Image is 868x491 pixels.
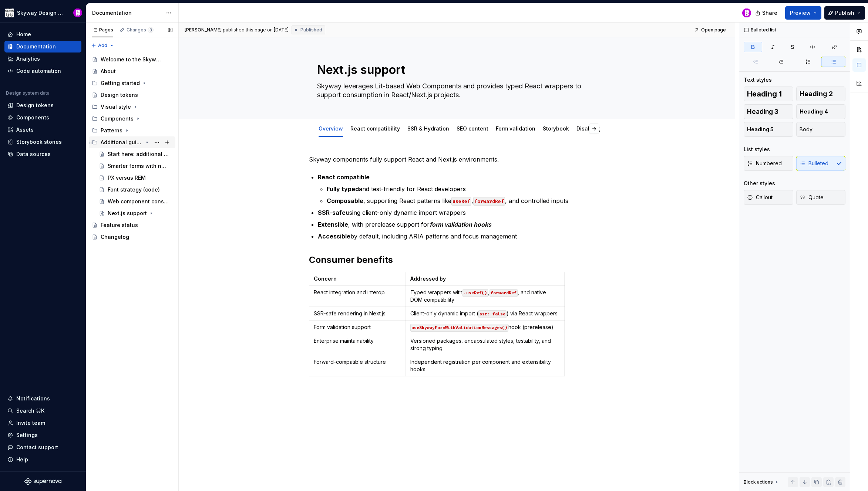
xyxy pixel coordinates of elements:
em: form validation hooks [430,221,491,228]
a: About [89,65,175,77]
p: hook (prerelease) [410,324,560,331]
button: Search ⌘K [4,405,81,417]
button: Share [751,6,782,20]
p: , supporting React patterns like , , and controlled inputs [327,196,605,205]
a: Design tokens [89,89,175,101]
strong: Addressed by [410,275,446,282]
p: Independent registration per component and extensibility hooks [410,358,560,373]
a: React compatibility [350,125,400,132]
p: Skyway components fully support React and Next.js environments. [309,155,605,164]
div: Page tree [89,54,175,243]
div: SSR & Hydration [404,121,452,136]
code: .useRef() [462,289,488,297]
span: 3 [148,27,154,33]
div: Invite team [16,419,45,427]
code: ssr: false [478,310,507,318]
div: Pages [92,27,113,33]
span: Open page [701,27,726,33]
p: Forward-compatible structure [314,358,401,366]
p: Enterprise maintainability [314,337,401,345]
div: Visual style [89,101,175,113]
span: Heading 1 [747,90,782,98]
div: Notifications [16,395,50,402]
div: Additional guidance [89,136,175,148]
div: Patterns [101,127,122,134]
p: by default, including ARIA patterns and focus management [318,232,605,241]
strong: Extensible [318,221,348,228]
a: Invite team [4,417,81,429]
div: Changelog [101,233,129,241]
a: Design tokens [4,99,81,111]
strong: React compatible [318,173,370,181]
span: Heading 3 [747,108,778,115]
img: 7d2f9795-fa08-4624-9490-5a3f7218a56a.png [5,9,14,17]
a: Home [4,28,81,40]
div: Block actions [744,477,780,487]
p: Versioned packages, encapsulated styles, testability, and strong typing [410,337,560,352]
code: useRef [451,197,471,206]
a: Start here: additional guidance [96,148,175,160]
span: Preview [790,9,811,17]
strong: SSR-safe [318,209,346,216]
span: Heading 2 [800,90,833,98]
div: Design system data [6,90,50,96]
div: Font strategy (code) [108,186,160,193]
button: Body [796,122,846,137]
a: Font strategy (code) [96,184,175,196]
a: Overview [319,125,343,132]
span: Body [800,126,813,133]
div: Help [16,456,28,463]
button: Add [89,40,117,51]
a: Analytics [4,53,81,65]
div: Getting started [89,77,175,89]
div: Skyway Design System [17,9,64,17]
div: Visual style [101,103,131,111]
div: Analytics [16,55,40,62]
div: Search ⌘K [16,407,44,414]
a: Storybook stories [4,136,81,148]
span: Quote [800,194,824,201]
svg: Supernova Logo [24,478,61,485]
strong: Accessible [318,233,350,240]
span: [PERSON_NAME] [185,27,222,33]
div: Assets [16,126,34,133]
a: Next.js support [96,207,175,219]
div: Storybook [540,121,572,136]
strong: Composable [327,197,363,204]
strong: Fully typed [327,185,359,193]
div: Disabling Lit Dev Mode [573,121,639,136]
div: Design tokens [16,102,54,109]
img: Bobby Davis [73,9,82,17]
div: Code automation [16,67,61,75]
a: Form validation [496,125,535,132]
div: React compatibility [347,121,403,136]
button: Heading 4 [796,104,846,119]
button: Callout [744,190,793,205]
button: Notifications [4,393,81,404]
a: Data sources [4,148,81,160]
code: forwardRef [489,289,518,297]
div: Other styles [744,180,775,187]
div: Patterns [89,125,175,136]
a: Disabling Lit Dev Mode [576,125,636,132]
div: Documentation [16,43,56,50]
button: Publish [824,6,865,20]
div: Additional guidance [101,139,143,146]
div: Data sources [16,150,51,158]
a: PX versus REM [96,172,175,184]
div: Settings [16,431,38,439]
span: Heading 4 [800,108,828,115]
p: SSR-safe rendering in Next.js [314,310,401,317]
a: Open page [692,25,729,35]
div: Feature status [101,221,138,229]
div: PX versus REM [108,174,146,182]
code: forwardRef [473,197,505,206]
div: Text styles [744,76,772,84]
code: useSkywayFormWithValidationMessages() [410,324,508,332]
button: Heading 2 [796,87,846,101]
button: Preview [785,6,821,20]
a: Storybook [543,125,569,132]
div: Start here: additional guidance [108,150,169,158]
span: Numbered [747,160,782,167]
